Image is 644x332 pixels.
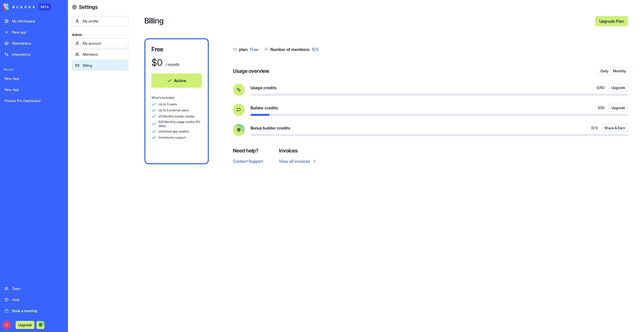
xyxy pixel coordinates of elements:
div: What's included [151,96,202,100]
div: Integrations [12,52,63,57]
span: Admin [72,32,128,37]
button: Monthly [612,68,627,75]
a: New App [2,85,66,95]
h3: Free [151,45,202,53]
span: Free [250,47,258,52]
button: Upgrade [609,84,628,92]
div: New App [5,87,63,92]
button: Active [151,74,202,88]
span: 0 / 0 [591,125,598,130]
a: Upgrade Plan [595,16,628,26]
a: Team [2,284,66,294]
h4: Need help? [233,147,263,154]
a: Help [2,295,66,305]
span: Up to 5 external users [158,108,189,112]
h4: Usage overview [233,68,269,75]
span: 1 / 20 [598,105,605,110]
img: logo [4,4,35,11]
a: Fitness Pro Dashboard [2,96,66,106]
a: My Workspace [2,16,66,26]
span: 20 Monthly builder credits [158,114,194,118]
a: Billing [72,60,128,71]
div: My profile [83,19,125,24]
button: Upgrade [609,104,628,112]
a: New App [2,74,66,84]
span: Builder credits [251,105,278,111]
div: $ 0 [151,57,163,68]
span: Community support [158,136,186,140]
a: Members [72,49,128,59]
span: Bonus builder credits [251,125,290,131]
h4: Invoices [279,147,317,154]
a: Book a meeting [2,306,66,316]
a: My profile [72,16,128,26]
div: Marketplace [12,41,63,46]
button: Daily [597,68,612,75]
div: Billing [83,63,125,68]
span: Up to 3 users [158,102,177,106]
div: Book a meeting [12,308,63,313]
a: Upgrade [16,322,34,327]
a: Integrations [2,49,66,59]
div: My Workspace [12,19,63,24]
button: Upgrade [16,321,34,329]
div: / month [165,61,179,68]
a: BETA [4,4,51,11]
div: My account [83,41,125,46]
a: My account [72,38,128,48]
h4: Settings [79,4,98,11]
span: Number of members: [270,47,310,52]
span: S [3,321,11,329]
div: Members [83,52,125,57]
div: New App [5,76,63,81]
span: Recent [2,68,66,72]
div: Fitness Pro Dashboard [5,98,63,103]
h2: Billing [144,16,591,26]
span: 0 / 50 [597,85,605,90]
span: Unlimited app creation [158,129,189,134]
button: Share & Earn [602,124,628,132]
span: 500 Monthly usage credits (50 daily) [158,120,202,128]
button: Contact Support [233,158,263,164]
a: Marketplace [2,38,66,48]
a: Free$0 / monthActiveWhat's includedUp to 3 usersUp to 5 external users20 Monthly builder credits5... [144,38,209,164]
span: 5 / 3 [312,47,318,52]
span: Usage credits [251,85,276,91]
div: BETA [39,4,51,11]
div: Help [12,297,63,302]
a: New app [2,27,66,37]
span: plan: [239,47,248,52]
a: View all invoices [279,158,317,164]
div: Team [12,286,63,291]
div: New app [12,30,63,35]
